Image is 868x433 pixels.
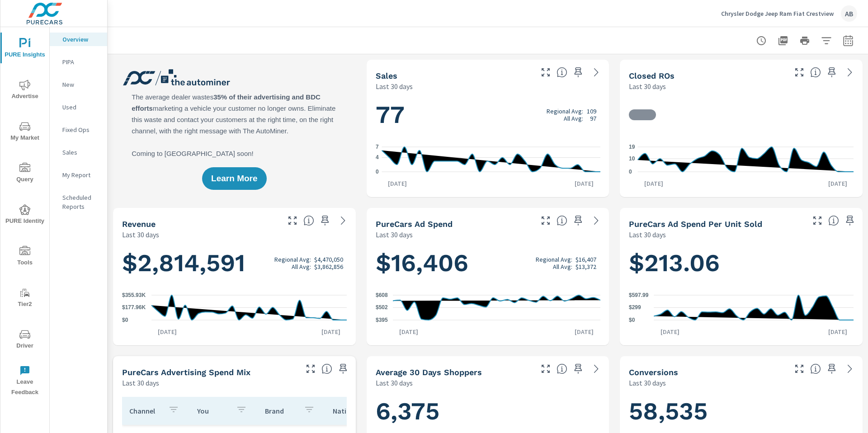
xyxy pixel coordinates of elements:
text: $355.93K [122,292,146,298]
text: $608 [376,292,388,298]
button: Make Fullscreen [538,65,553,80]
button: Select Date Range [839,32,857,50]
p: Last 30 days [376,377,413,388]
span: PURE Insights [3,38,47,60]
h1: 77 [376,99,600,130]
span: Save this to your personalized report [571,65,585,80]
span: Number of vehicles sold by the dealership over the selected date range. [Source: This data is sou... [557,67,567,78]
p: Regional Avg: [274,256,311,263]
a: See more details in report [336,213,350,228]
span: Driver [3,329,47,351]
p: 97 [590,115,596,122]
div: PIPA [50,55,107,69]
h5: Closed ROs [629,71,675,80]
span: The number of dealer-specified goals completed by a visitor. [Source: This data is provided by th... [810,363,821,374]
text: 0 [629,169,632,175]
div: Fixed Ops [50,123,107,136]
p: [DATE] [568,327,600,336]
div: Used [50,100,107,114]
text: $597.99 [629,292,649,298]
text: 10 [629,155,635,162]
span: Tools [3,246,47,268]
span: Total sales revenue over the selected date range. [Source: This data is sourced from the dealer’s... [303,215,314,226]
p: Last 30 days [629,377,666,388]
p: Fixed Ops [62,125,100,134]
div: nav menu [0,27,49,401]
a: See more details in report [843,362,857,376]
a: See more details in report [843,65,857,80]
p: Last 30 days [376,81,413,92]
text: $395 [376,317,388,323]
div: AB [841,5,857,22]
div: Scheduled Reports [50,191,107,213]
h5: PureCars Advertising Spend Mix [122,367,250,377]
h1: $16,406 [376,248,600,278]
text: $502 [376,304,388,311]
button: Learn More [202,167,266,190]
p: [DATE] [393,327,425,336]
p: Last 30 days [629,81,666,92]
p: $3,862,856 [314,263,343,270]
p: Overview [62,35,100,44]
p: National [333,406,364,415]
p: [DATE] [822,179,854,188]
text: $0 [122,317,128,323]
button: Make Fullscreen [792,362,807,376]
button: Make Fullscreen [303,362,318,376]
button: Print Report [796,32,814,50]
p: Sales [62,148,100,157]
a: See more details in report [589,213,604,228]
p: All Avg: [564,115,583,122]
p: 109 [587,108,596,115]
span: Number of Repair Orders Closed by the selected dealership group over the selected time range. [So... [810,67,821,78]
button: Apply Filters [817,32,835,50]
p: All Avg: [292,263,311,270]
button: Make Fullscreen [810,213,825,228]
span: Leave Feedback [3,365,47,398]
p: [DATE] [151,327,183,336]
p: Last 30 days [122,229,159,240]
p: [DATE] [315,327,347,336]
h5: PureCars Ad Spend [376,219,453,229]
p: [DATE] [568,179,600,188]
span: Tier2 [3,287,47,310]
p: [DATE] [382,179,413,188]
text: 19 [629,144,635,150]
p: $13,372 [576,263,596,270]
h1: 58,535 [629,396,854,427]
h1: 6,375 [376,396,600,427]
p: [DATE] [822,327,854,336]
p: Channel [129,406,161,415]
a: See more details in report [589,362,604,376]
div: Overview [50,33,107,46]
p: New [62,80,100,89]
h5: PureCars Ad Spend Per Unit Sold [629,219,762,229]
h1: $213.06 [629,248,854,278]
h5: Revenue [122,219,156,229]
text: 7 [376,144,379,150]
text: 4 [376,155,379,161]
div: Sales [50,146,107,159]
text: $0 [629,317,635,323]
p: Last 30 days [122,377,159,388]
p: Scheduled Reports [62,193,100,211]
a: See more details in report [589,65,604,80]
span: Advertise [3,80,47,102]
div: New [50,78,107,91]
h5: Average 30 Days Shoppers [376,367,482,377]
span: Average cost of advertising per each vehicle sold at the dealer over the selected date range. The... [828,215,839,226]
button: Make Fullscreen [285,213,300,228]
div: My Report [50,168,107,182]
p: PIPA [62,57,100,66]
p: [DATE] [654,327,686,336]
text: $299 [629,305,641,311]
text: 0 [376,169,379,175]
p: All Avg: [553,263,572,270]
span: Save this to your personalized report [571,213,585,228]
span: Save this to your personalized report [571,362,585,376]
p: $16,407 [576,256,596,263]
h5: Sales [376,71,397,80]
p: [DATE] [638,179,670,188]
span: Save this to your personalized report [825,65,839,80]
text: $177.96K [122,305,146,311]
